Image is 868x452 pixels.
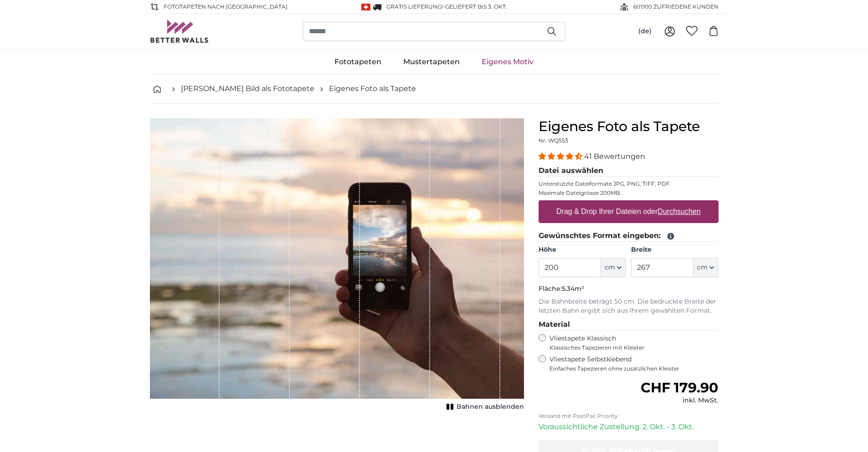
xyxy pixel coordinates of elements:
[539,284,719,294] p: Fläche:
[181,83,314,94] a: [PERSON_NAME] Bild als Fototapete
[601,258,626,277] button: cm
[633,3,719,11] span: 60'000 ZUFRIEDENE KUNDEN
[164,3,288,11] span: Fototapeten nach [GEOGRAPHIC_DATA]
[150,74,719,104] nav: breadcrumbs
[641,379,718,396] span: CHF 179.90
[550,365,719,372] span: Einfaches Tapezieren ohne zusätzlichen Kleister
[657,208,700,215] u: Durchsuchen
[539,230,719,242] legend: Gewünschtes Format eingeben:
[641,396,718,405] div: inkl. MwSt.
[329,83,416,94] a: Eigenes Foto als Tapete
[693,258,718,277] button: cm
[150,20,209,43] img: Betterwalls
[550,355,719,372] label: Vliestapete Selbstklebend
[631,245,718,254] label: Breite
[539,152,584,161] span: 4.39 stars
[631,23,659,40] button: (de)
[553,203,704,221] label: Drag & Drop Ihrer Dateien oder
[324,50,392,74] a: Fototapeten
[539,118,719,135] h1: Eigenes Foto als Tapete
[539,189,719,197] p: Maximale Dateigrösse 200MB.
[539,180,719,188] p: Unterstützte Dateiformate JPG, PNG, TIFF, PDF.
[150,118,524,413] div: 1 of 1
[386,3,443,10] span: GRATIS Lieferung!
[445,3,507,10] span: Geliefert bis 3. Okt.
[539,165,719,177] legend: Datei auswählen
[539,422,719,432] p: Voraussichtliche Zustellung: 2. Okt. - 3. Okt.
[697,263,708,272] span: cm
[539,319,719,330] legend: Material
[605,263,615,272] span: cm
[539,297,719,315] p: Die Bahnbreite beträgt 50 cm. Die bedruckte Breite der letzten Bahn ergibt sich aus Ihrem gewählt...
[361,4,370,10] img: Schweiz
[392,50,471,74] a: Mustertapeten
[562,284,584,293] span: 5.34m²
[539,245,626,254] label: Höhe
[443,3,507,10] span: -
[539,412,719,420] p: Versand mit PostPac Priority
[444,401,524,413] button: Bahnen ausblenden
[457,402,524,411] span: Bahnen ausblenden
[471,50,544,74] a: Eigenes Motiv
[539,137,568,144] span: Nr. WQ553
[584,152,645,161] span: 41 Bewertungen
[550,344,711,351] span: Klassisches Tapezieren mit Kleister
[550,334,711,351] label: Vliestapete Klassisch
